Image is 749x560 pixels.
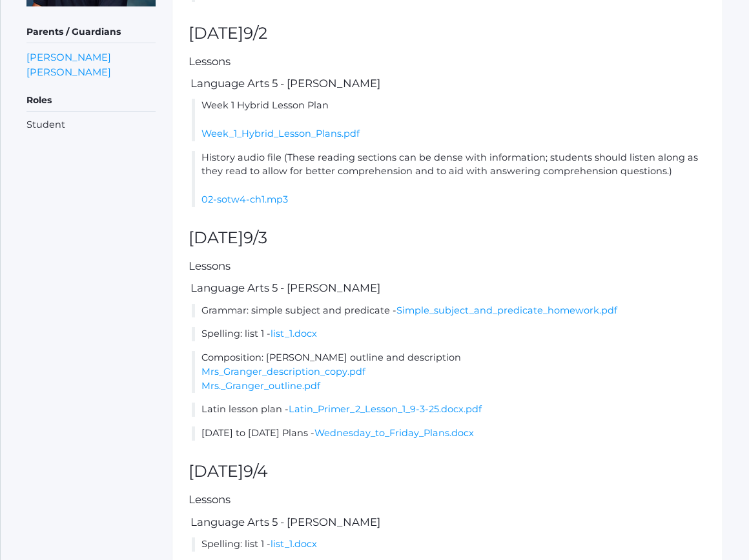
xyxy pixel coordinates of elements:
span: 9/3 [243,228,267,247]
a: list_1.docx [271,328,317,339]
li: Spelling: list 1 - [192,537,706,552]
li: Week 1 Hybrid Lesson Plan [192,99,706,141]
a: Mrs_Granger_description_copy.pdf [201,366,365,377]
a: [PERSON_NAME] [26,50,111,65]
h5: Parents / Guardians [26,21,156,43]
li: [DATE] to [DATE] Plans - [192,426,706,441]
span: 9/2 [243,23,267,43]
li: Composition: [PERSON_NAME] outline and description [192,351,706,393]
li: Spelling: list 1 - [192,327,706,341]
h2: [DATE] [189,229,706,247]
h5: Language Arts 5 - [PERSON_NAME] [189,77,706,89]
a: Latin_Primer_2_Lesson_1_9-3-25.docx.pdf [289,403,482,415]
span: 9/4 [243,461,268,481]
h2: [DATE] [189,463,706,481]
li: Latin lesson plan - [192,403,706,417]
h2: [DATE] [189,25,706,43]
h5: Roles [26,90,156,112]
a: Wednesday_to_Friday_Plans.docx [314,427,474,439]
a: list_1.docx [271,538,317,550]
h5: Lessons [189,494,706,505]
a: [PERSON_NAME] [26,65,111,79]
h5: Lessons [189,55,706,67]
h5: Language Arts 5 - [PERSON_NAME] [189,516,706,528]
li: Grammar: simple subject and predicate - [192,304,706,318]
li: Student [26,118,156,132]
h5: Lessons [189,260,706,272]
a: Simple_subject_and_predicate_homework.pdf [396,305,617,316]
a: Mrs._Granger_outline.pdf [201,380,320,392]
h5: Language Arts 5 - [PERSON_NAME] [189,282,706,294]
a: 02-sotw4-ch1.mp3 [201,194,288,205]
a: Week_1_Hybrid_Lesson_Plans.pdf [201,128,360,139]
li: History audio file (These reading sections can be dense with information; students should listen ... [192,151,706,207]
